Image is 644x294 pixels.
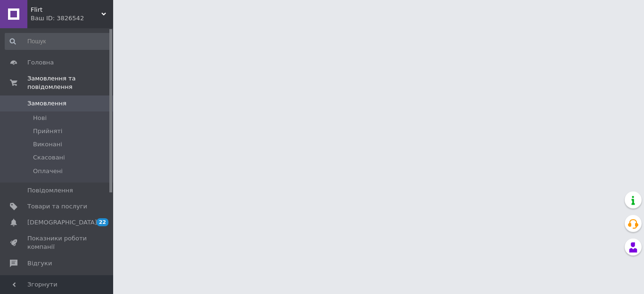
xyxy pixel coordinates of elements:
span: Замовлення та повідомлення [27,74,113,91]
span: 22 [97,218,108,226]
span: Нові [33,114,47,122]
span: Виконані [33,140,62,149]
span: Відгуки [27,259,52,268]
span: Повідомлення [27,186,73,195]
span: Прийняті [33,127,62,135]
span: Flirt [31,6,101,14]
span: Оплачені [33,167,63,175]
div: Ваш ID: 3826542 [31,14,113,23]
span: Товари та послуги [27,202,87,211]
span: [DEMOGRAPHIC_DATA] [27,218,97,227]
span: Замовлення [27,99,66,108]
span: Скасовані [33,153,65,162]
span: Головна [27,58,54,67]
span: Показники роботи компанії [27,234,87,251]
input: Пошук [5,33,111,50]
